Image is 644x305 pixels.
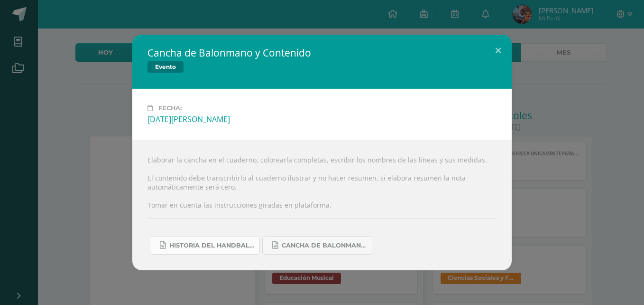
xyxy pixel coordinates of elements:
span: Evento [147,61,184,73]
span: Historia del handball.docx [169,242,255,249]
h2: Cancha de Balonmano y Contenido [147,46,311,59]
div: [DATE][PERSON_NAME] [147,114,497,124]
button: Close (Esc) [485,35,512,67]
span: Cancha de Balonmano.docx [282,242,367,249]
a: Historia del handball.docx [150,236,260,255]
a: Cancha de Balonmano.docx [262,236,372,255]
span: Fecha: [158,105,182,112]
div: Elaborar la cancha en el cuaderno, colorearla completas, escribir los nombres de las líneas y sus... [132,140,512,270]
